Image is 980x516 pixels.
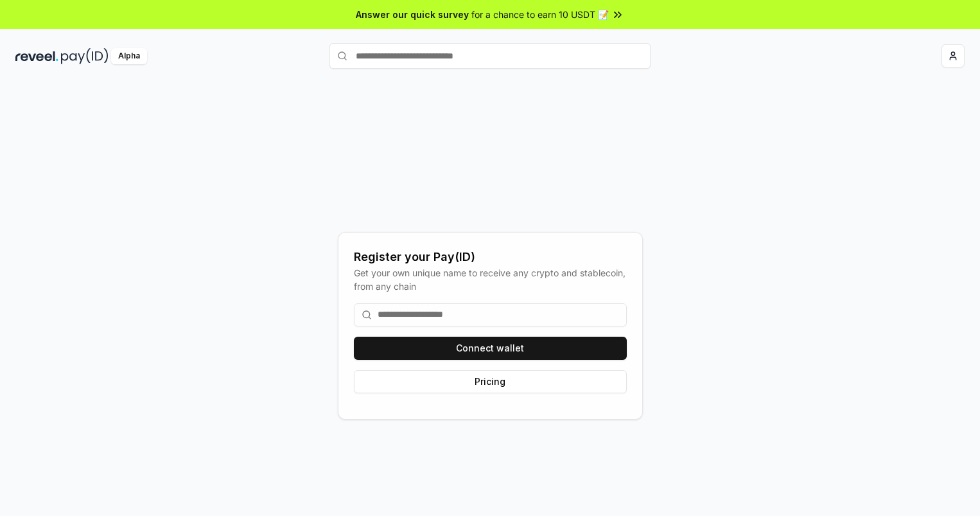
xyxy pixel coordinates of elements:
div: Alpha [111,48,147,64]
div: Get your own unique name to receive any crypto and stablecoin, from any chain [354,266,627,293]
img: reveel_dark [15,48,58,64]
img: pay_id [61,48,109,64]
span: for a chance to earn 10 USDT 📝 [471,8,609,21]
span: Answer our quick survey [356,8,469,21]
button: Connect wallet [354,337,627,360]
div: Register your Pay(ID) [354,248,627,266]
button: Pricing [354,370,627,393]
